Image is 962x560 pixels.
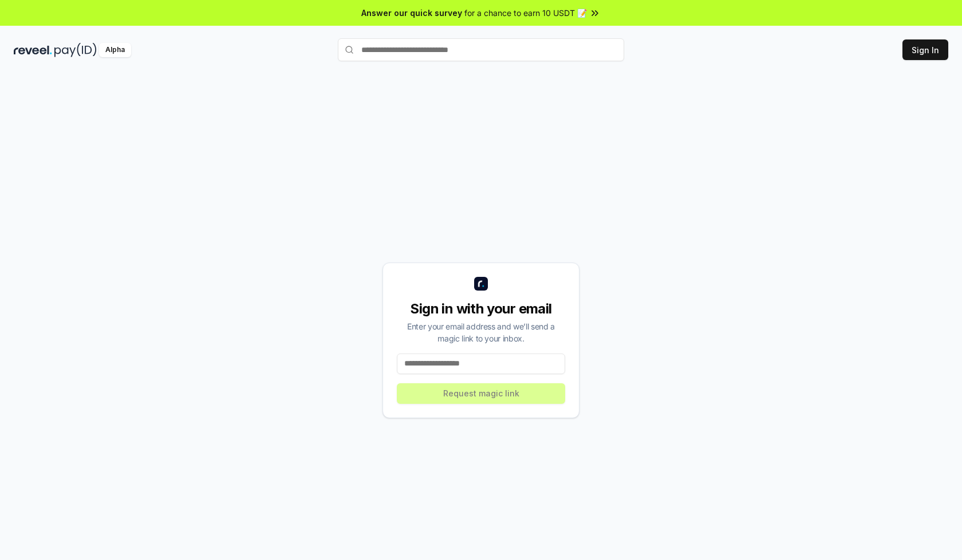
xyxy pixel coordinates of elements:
[99,43,131,57] div: Alpha
[14,43,52,57] img: reveel_dark
[902,39,948,60] button: Sign In
[474,277,488,291] img: logo_small
[464,7,587,19] span: for a chance to earn 10 USDT 📝
[397,320,565,344] div: Enter your email address and we’ll send a magic link to your inbox.
[54,43,97,57] img: pay_id
[397,300,565,318] div: Sign in with your email
[361,7,462,19] span: Answer our quick survey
